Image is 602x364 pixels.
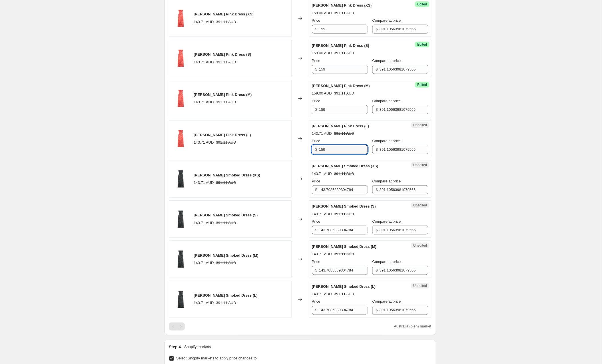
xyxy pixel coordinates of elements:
strike: 391.11 AUD [334,50,354,56]
span: $ [315,188,317,192]
span: $ [315,67,317,71]
span: [PERSON_NAME] Pink Dress (S) [194,52,251,57]
h2: Step 4. [169,344,182,350]
div: 143.71 AUD [194,180,214,186]
span: [PERSON_NAME] Pink Dress (M) [194,92,252,97]
span: Price [312,299,321,304]
img: ROMUALDA-8_80x.jpg [172,50,189,67]
strike: 391.11 AUD [216,220,236,226]
span: Compare at price [372,179,401,183]
div: 159.00 AUD [312,50,332,56]
span: Edited [417,83,427,87]
span: [PERSON_NAME] Smoked Dress (M) [312,244,377,249]
img: ROMUALDA-8_80x.jpg [172,90,189,107]
span: $ [315,228,317,232]
img: ROMUALDA-9_80x.jpg [172,291,189,308]
strike: 391.11 AUD [216,99,236,105]
div: 143.71 AUD [312,211,332,217]
span: Compare at price [372,299,401,304]
div: 143.71 AUD [194,300,214,306]
span: $ [376,228,378,232]
span: $ [376,27,378,31]
div: 143.71 AUD [312,131,332,136]
span: [PERSON_NAME] Smoked Dress (S) [312,204,376,208]
span: Price [312,139,321,143]
span: Edited [417,2,427,7]
div: 143.71 AUD [194,260,214,266]
span: Select Shopify markets to apply price changes to [176,356,257,361]
strike: 391.11 AUD [216,300,236,306]
span: Price [312,260,321,264]
span: $ [376,147,378,152]
span: $ [315,107,317,112]
span: Australia (bien) market [394,324,432,329]
div: 143.71 AUD [194,19,214,25]
strike: 391.11 AUD [216,260,236,266]
strike: 391.11 AUD [216,180,236,186]
span: [PERSON_NAME] Pink Dress (L) [194,133,251,137]
span: Price [312,59,321,63]
div: 143.71 AUD [194,220,214,226]
img: ROMUALDA-9_80x.jpg [172,251,189,268]
strike: 391.11 AUD [334,171,354,177]
span: [PERSON_NAME] Pink Dress (XS) [194,12,254,16]
span: $ [315,308,317,312]
strike: 391.11 AUD [334,10,354,16]
strike: 391.11 AUD [334,251,354,257]
span: Price [312,219,321,224]
span: Price [312,18,321,23]
span: [PERSON_NAME] Pink Dress (M) [312,84,370,88]
span: Unedited [413,283,427,288]
img: ROMUALDA-8_80x.jpg [172,130,189,147]
span: Compare at price [372,99,401,103]
strike: 391.11 AUD [334,91,354,96]
span: Compare at price [372,219,401,224]
span: [PERSON_NAME] Pink Dress (L) [312,124,369,128]
span: $ [315,268,317,272]
span: Compare at price [372,139,401,143]
div: 143.71 AUD [194,99,214,105]
span: $ [376,67,378,71]
span: Edited [417,42,427,47]
strike: 391.11 AUD [334,211,354,217]
span: Unedited [413,163,427,167]
span: Price [312,99,321,103]
strike: 391.11 AUD [334,291,354,297]
span: [PERSON_NAME] Pink Dress (S) [312,43,369,48]
div: 143.71 AUD [312,291,332,297]
div: 143.71 AUD [312,171,332,177]
span: [PERSON_NAME] Smoked Dress (S) [194,213,258,217]
p: Shopify markets [184,344,211,350]
strike: 391.11 AUD [334,131,354,136]
span: [PERSON_NAME] Smoked Dress (L) [312,285,376,289]
span: $ [315,147,317,152]
span: [PERSON_NAME] Smoked Dress (L) [194,293,258,298]
span: Compare at price [372,18,401,23]
span: $ [376,188,378,192]
span: $ [376,268,378,272]
span: Compare at price [372,260,401,264]
span: Unedited [413,203,427,208]
nav: Pagination [169,323,185,331]
img: ROMUALDA-9_80x.jpg [172,170,189,188]
div: 143.71 AUD [194,140,214,145]
span: $ [315,27,317,31]
span: Unedited [413,123,427,127]
div: 159.00 AUD [312,10,332,16]
div: 143.71 AUD [194,59,214,65]
strike: 391.11 AUD [216,140,236,145]
strike: 391.11 AUD [216,19,236,25]
span: [PERSON_NAME] Smoked Dress (M) [194,253,259,258]
span: [PERSON_NAME] Pink Dress (XS) [312,3,372,7]
span: [PERSON_NAME] Smoked Dress (XS) [194,173,261,177]
img: ROMUALDA-8_80x.jpg [172,10,189,27]
div: 143.71 AUD [312,251,332,257]
div: 159.00 AUD [312,91,332,96]
span: $ [376,107,378,112]
span: Compare at price [372,59,401,63]
span: [PERSON_NAME] Smoked Dress (XS) [312,164,379,168]
img: ROMUALDA-9_80x.jpg [172,211,189,228]
span: Unedited [413,243,427,248]
strike: 391.11 AUD [216,59,236,65]
span: Price [312,179,321,183]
